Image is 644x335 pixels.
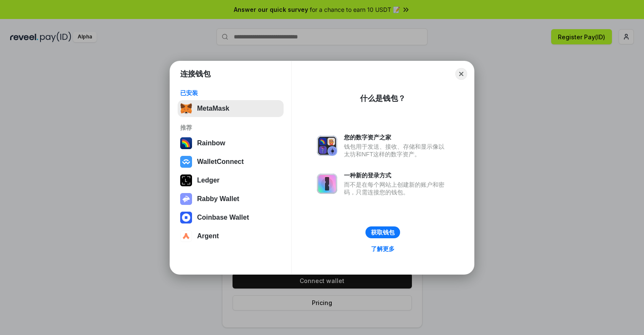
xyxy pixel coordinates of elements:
button: Coinbase Wallet [178,209,284,226]
button: WalletConnect [178,153,284,170]
img: svg+xml,%3Csvg%20xmlns%3D%22http%3A%2F%2Fwww.w3.org%2F2000%2Fsvg%22%20fill%3D%22none%22%20viewBox... [180,193,192,205]
div: 什么是钱包？ [360,93,406,103]
button: Argent [178,228,284,245]
div: 已安装 [180,89,281,97]
img: svg+xml,%3Csvg%20width%3D%22120%22%20height%3D%22120%22%20viewBox%3D%220%200%20120%20120%22%20fil... [180,137,192,149]
button: MetaMask [178,100,284,117]
img: svg+xml,%3Csvg%20xmlns%3D%22http%3A%2F%2Fwww.w3.org%2F2000%2Fsvg%22%20fill%3D%22none%22%20viewBox... [317,174,337,194]
button: Rainbow [178,135,284,152]
img: svg+xml,%3Csvg%20xmlns%3D%22http%3A%2F%2Fwww.w3.org%2F2000%2Fsvg%22%20fill%3D%22none%22%20viewBox... [317,136,337,156]
img: svg+xml,%3Csvg%20xmlns%3D%22http%3A%2F%2Fwww.w3.org%2F2000%2Fsvg%22%20width%3D%2228%22%20height%3... [180,174,192,186]
div: Rainbow [197,139,225,147]
img: svg+xml,%3Csvg%20width%3D%2228%22%20height%3D%2228%22%20viewBox%3D%220%200%2028%2028%22%20fill%3D... [180,212,192,223]
div: Ledger [197,177,219,184]
div: 获取钱包 [371,229,395,236]
div: 钱包用于发送、接收、存储和显示像以太坊和NFT这样的数字资产。 [344,143,449,158]
div: 您的数字资产之家 [344,133,449,141]
div: 一种新的登录方式 [344,172,449,179]
div: Coinbase Wallet [197,214,249,221]
a: 了解更多 [366,243,400,254]
div: WalletConnect [197,158,244,166]
div: 了解更多 [371,245,395,253]
h1: 连接钱包 [180,69,211,79]
button: Close [455,68,467,80]
img: svg+xml,%3Csvg%20width%3D%2228%22%20height%3D%2228%22%20viewBox%3D%220%200%2028%2028%22%20fill%3D... [180,156,192,168]
img: svg+xml,%3Csvg%20fill%3D%22none%22%20height%3D%2233%22%20viewBox%3D%220%200%2035%2033%22%20width%... [180,103,192,114]
div: MetaMask [197,105,229,112]
div: Argent [197,232,219,240]
div: 而不是在每个网站上创建新的账户和密码，只需连接您的钱包。 [344,181,449,196]
button: Ledger [178,172,284,189]
img: svg+xml,%3Csvg%20width%3D%2228%22%20height%3D%2228%22%20viewBox%3D%220%200%2028%2028%22%20fill%3D... [180,230,192,242]
button: Rabby Wallet [178,191,284,207]
div: Rabby Wallet [197,195,239,203]
button: 获取钱包 [365,226,400,238]
div: 推荐 [180,124,281,131]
